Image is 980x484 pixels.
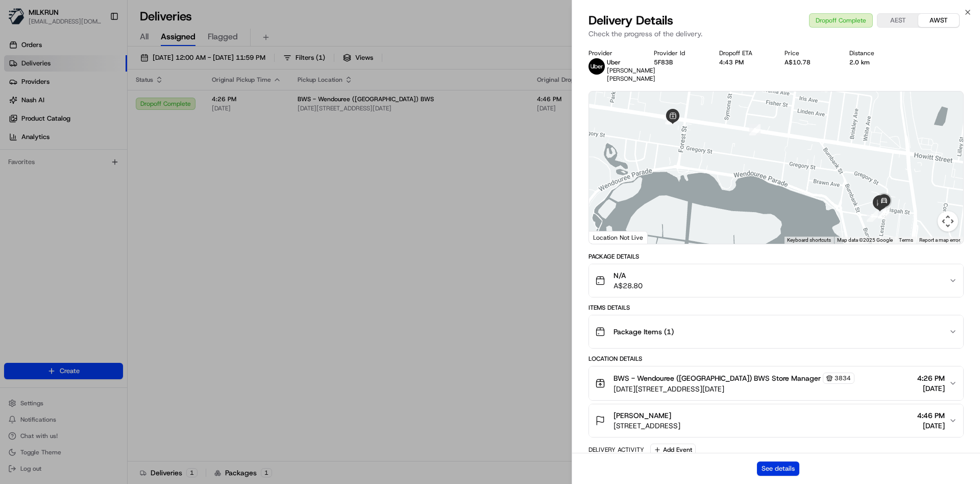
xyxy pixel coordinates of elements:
span: [PERSON_NAME] [614,410,671,421]
span: Uber [607,58,621,66]
button: Map camera controls [938,211,958,232]
div: Provider Id [654,49,703,57]
button: AWST [918,14,959,27]
div: Delivery Activity [589,446,644,454]
div: 7 [867,211,878,222]
span: [DATE] [917,421,945,431]
div: Location Details [589,355,964,363]
span: 4:46 PM [917,410,945,421]
div: Dropoff ETA [719,49,768,57]
span: [DATE][STREET_ADDRESS][DATE] [614,384,854,394]
p: Check the progress of the delivery. [589,29,964,39]
a: Report a map error [919,237,960,243]
div: 6 [749,124,761,135]
a: Open this area in Google Maps (opens a new window) [592,231,625,244]
img: Google [592,231,625,244]
button: N/AA$28.80 [589,264,963,297]
button: [PERSON_NAME][STREET_ADDRESS]4:46 PM[DATE] [589,404,963,437]
img: uber-new-logo.jpeg [589,58,605,75]
div: Items Details [589,304,964,312]
div: 9 [878,206,890,218]
span: [STREET_ADDRESS] [614,421,680,431]
span: BWS - Wendouree ([GEOGRAPHIC_DATA]) BWS Store Manager [614,373,821,383]
button: AEST [877,14,918,27]
div: A$10.78 [785,58,834,66]
div: 8 [878,208,889,219]
div: Provider [589,49,638,57]
a: Terms [899,237,913,243]
span: Delivery Details [589,12,673,29]
span: A$28.80 [614,281,643,291]
span: [DATE] [917,383,945,394]
button: Package Items (1) [589,315,963,348]
button: See details [757,462,799,476]
span: [PERSON_NAME] [PERSON_NAME] [607,66,655,83]
button: Add Event [650,444,696,456]
div: Location Not Live [589,231,648,244]
button: Keyboard shortcuts [787,237,831,244]
button: 5F83B [654,58,673,66]
button: BWS - Wendouree ([GEOGRAPHIC_DATA]) BWS Store Manager3834[DATE][STREET_ADDRESS][DATE]4:26 PM[DATE] [589,366,963,400]
div: 4:43 PM [719,58,768,66]
span: 4:26 PM [917,373,945,383]
div: 2.0 km [849,58,898,66]
span: Package Items ( 1 ) [614,327,674,337]
span: Map data ©2025 Google [837,237,893,243]
div: Distance [849,49,898,57]
div: Price [785,49,834,57]
span: 3834 [835,374,851,382]
span: N/A [614,270,643,281]
div: Package Details [589,252,964,261]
